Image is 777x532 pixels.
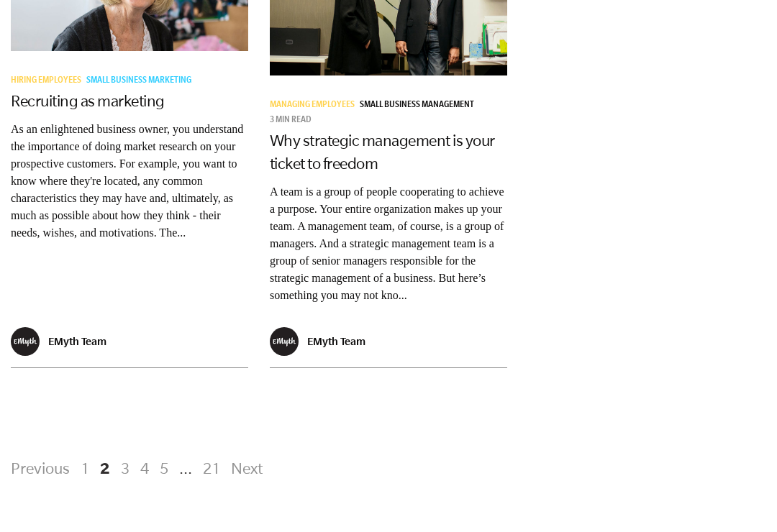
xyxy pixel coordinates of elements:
p: As an enlightened business owner, you understand the importance of doing market research on your ... [11,121,248,242]
a: Small Business Management [360,101,479,111]
p: EMyth Team [48,335,106,347]
span: Hiring Employees [11,76,81,86]
p: EMyth Team [307,335,365,347]
img: EMyth Team - EMyth [11,327,40,356]
span: Managing Employees [270,101,355,111]
a: 21 [199,455,224,481]
a: 4 [136,455,153,481]
a: 5 [155,455,173,481]
a: Previous [11,455,74,481]
a: Small Business Marketing [86,76,196,86]
img: EMyth Team - EMyth [270,327,299,356]
iframe: Chat Widget [705,463,777,532]
p: A team is a group of people cooperating to achieve a purpose. Your entire organization makes up y... [270,183,507,304]
a: 3 [117,455,134,481]
a: Hiring Employees [11,76,86,86]
a: 1 [76,455,94,481]
p: 3 min read [270,116,312,126]
span: Small Business Marketing [86,76,191,86]
a: Managing Employees [270,101,360,111]
span: Small Business Management [360,101,474,111]
a: Why strategic management is your ticket to freedom [270,132,495,172]
a: Next [227,455,263,481]
a: Recruiting as marketing [11,92,165,109]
